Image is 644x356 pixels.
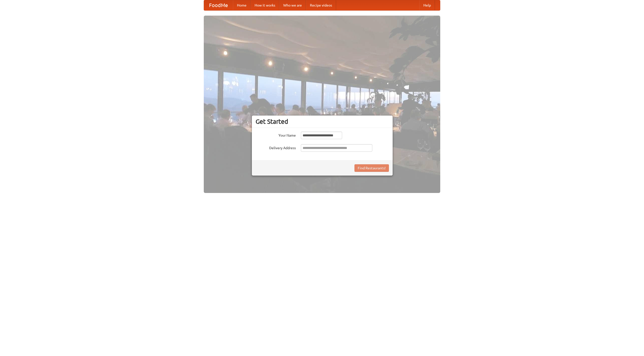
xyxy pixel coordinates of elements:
button: Find Restaurants! [354,164,389,172]
h3: Get Started [256,118,389,125]
a: Recipe videos [306,0,336,10]
label: Your Name [256,132,296,138]
a: FoodMe [204,0,233,10]
a: Who we are [279,0,306,10]
a: Help [419,0,435,10]
a: Home [233,0,251,10]
label: Delivery Address [256,144,296,150]
a: How it works [251,0,279,10]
